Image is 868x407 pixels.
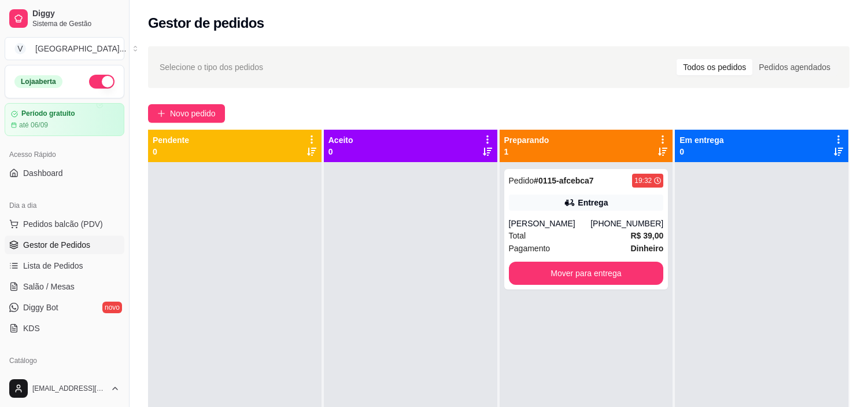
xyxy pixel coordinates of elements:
strong: Dinheiro [630,244,663,253]
button: Alterar Status [89,75,114,89]
span: KDS [23,322,40,334]
button: Select a team [5,37,124,60]
strong: R$ 39,00 [630,231,663,240]
button: Pedidos balcão (PDV) [5,215,124,233]
span: Lista de Pedidos [23,260,83,272]
span: Pedidos balcão (PDV) [23,218,103,230]
div: Todos os pedidos [677,59,752,75]
span: Sistema de Gestão [32,19,120,28]
div: [PHONE_NUMBER] [590,218,663,229]
div: Dia a dia [5,196,124,215]
button: Mover para entrega [509,262,664,285]
a: Salão / Mesas [5,277,124,296]
div: Entrega [578,197,608,208]
p: 1 [504,146,549,157]
span: Salão / Mesas [23,281,75,292]
div: Loja aberta [14,75,62,88]
div: Acesso Rápido [5,145,124,164]
a: Dashboard [5,164,124,182]
a: Período gratuitoaté 06/09 [5,103,124,136]
div: [GEOGRAPHIC_DATA] ... [35,43,126,54]
div: [PERSON_NAME] [509,218,591,229]
span: Diggy Bot [23,302,58,313]
a: Lista de Pedidos [5,256,124,275]
a: Gestor de Pedidos [5,236,124,254]
span: V [14,43,26,54]
a: DiggySistema de Gestão [5,5,124,32]
strong: # 0115-afcebca7 [534,176,594,185]
span: plus [157,109,165,118]
a: KDS [5,319,124,338]
p: Em entrega [679,134,723,146]
span: Total [509,229,526,242]
div: Catálogo [5,351,124,370]
span: Pedido [509,176,534,185]
button: Novo pedido [148,104,225,123]
p: Pendente [153,134,189,146]
article: até 06/09 [19,120,48,130]
span: Dashboard [23,167,63,179]
p: Aceito [328,134,353,146]
span: [EMAIL_ADDRESS][DOMAIN_NAME] [32,384,106,393]
button: [EMAIL_ADDRESS][DOMAIN_NAME] [5,375,124,402]
article: Período gratuito [21,109,75,118]
a: Diggy Botnovo [5,298,124,317]
p: 0 [328,146,353,157]
div: 19:32 [634,176,652,185]
span: Diggy [32,9,120,19]
span: Selecione o tipo dos pedidos [160,61,263,74]
span: Gestor de Pedidos [23,239,90,251]
p: Preparando [504,134,549,146]
h2: Gestor de pedidos [148,14,264,32]
p: 0 [679,146,723,157]
span: Novo pedido [170,107,216,120]
p: 0 [153,146,189,157]
span: Pagamento [509,242,551,255]
div: Pedidos agendados [752,59,837,75]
